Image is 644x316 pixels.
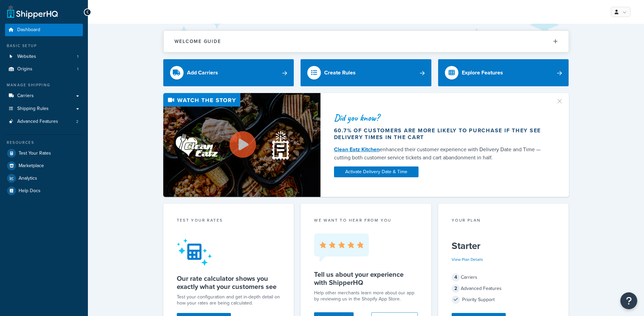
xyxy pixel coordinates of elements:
[314,290,418,302] p: Help other merchants learn more about our app by reviewing us in the Shopify App Store.
[17,54,36,60] span: Websites
[438,59,569,86] a: Explore Features
[314,217,418,223] p: we want to hear from you
[334,166,419,177] a: Activate Delivery Date & Time
[19,163,44,169] span: Marketplace
[17,93,34,99] span: Carriers
[5,115,83,128] a: Advanced Features2
[5,63,83,75] a: Origins1
[5,24,83,36] a: Dashboard
[334,127,548,141] div: 60.7% of customers are more likely to purchase if they see delivery times in the cart
[17,66,32,72] span: Origins
[5,50,83,63] a: Websites1
[177,274,281,291] h5: Our rate calculator shows you exactly what your customers see
[5,43,83,49] div: Basic Setup
[452,295,555,304] div: Priority Support
[177,217,281,225] div: Test your rates
[19,176,37,181] span: Analytics
[77,54,78,60] span: 1
[19,188,41,194] span: Help Docs
[163,93,320,197] img: Video thumbnail
[5,147,83,159] a: Test Your Rates
[77,66,78,72] span: 1
[452,241,555,251] h5: Starter
[5,185,83,197] a: Help Docs
[17,27,40,33] span: Dashboard
[5,160,83,172] a: Marketplace
[5,140,83,145] div: Resources
[5,50,83,63] li: Websites
[164,31,569,52] button: Welcome Guide
[334,113,548,122] div: Did you know?
[5,103,83,115] a: Shipping Rules
[452,284,555,293] div: Advanced Features
[452,273,460,281] span: 4
[5,82,83,88] div: Manage Shipping
[452,273,555,282] div: Carriers
[17,106,49,112] span: Shipping Rules
[5,172,83,184] a: Analytics
[620,292,637,309] button: Open Resource Center
[163,59,294,86] a: Add Carriers
[334,145,380,153] a: Clean Eatz Kitchen
[334,145,548,162] div: enhanced their customer experience with Delivery Date and Time — cutting both customer service ti...
[5,90,83,102] a: Carriers
[452,256,483,263] a: View Plan Details
[452,285,460,293] span: 2
[76,119,78,125] span: 2
[177,294,281,306] div: Test your configuration and get in-depth detail on how your rates are being calculated.
[187,68,218,77] div: Add Carriers
[5,63,83,75] li: Origins
[452,217,555,225] div: Your Plan
[301,59,431,86] a: Create Rules
[17,119,58,125] span: Advanced Features
[19,151,51,156] span: Test Your Rates
[174,39,221,44] h2: Welcome Guide
[324,68,356,77] div: Create Rules
[462,68,503,77] div: Explore Features
[314,270,418,287] h5: Tell us about your experience with ShipperHQ
[5,115,83,128] li: Advanced Features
